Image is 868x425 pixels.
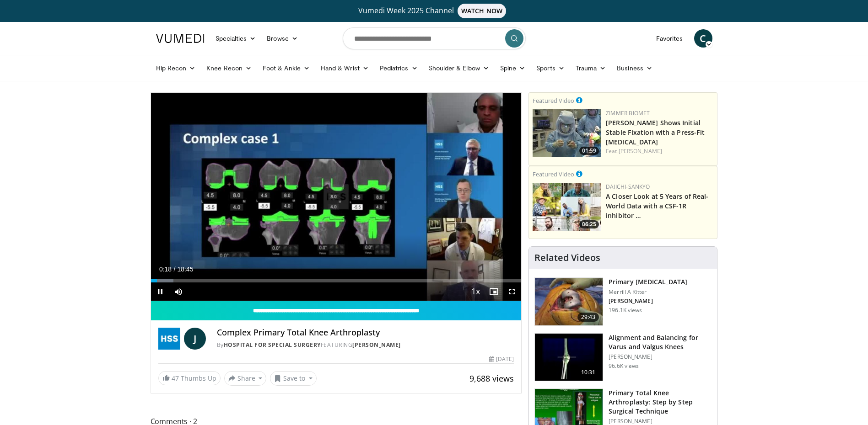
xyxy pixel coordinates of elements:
[606,118,705,146] a: [PERSON_NAME] Shows Initial Stable Fixation with a Press-Fit [MEDICAL_DATA]
[485,282,503,301] button: Enable picture-in-picture mode
[489,355,514,363] div: [DATE]
[210,29,262,48] a: Specialties
[151,59,201,77] a: Hip Recon
[609,362,639,370] p: 96.6K views
[466,282,485,301] button: Playback Rate
[534,277,712,326] a: 29:43 Primary [MEDICAL_DATA] Merrill A Ritter [PERSON_NAME] 196.1K views
[535,278,603,325] img: 297061_3.png.150x105_q85_crop-smart_upscale.jpg
[533,109,601,157] a: 01:59
[157,4,711,18] a: Vumedi Week 2025 ChannelWATCH NOW
[343,27,526,49] input: Search topics, interventions
[577,368,599,377] span: 10:31
[423,59,495,77] a: Shoulder & Elbow
[577,313,599,322] span: 29:43
[374,59,423,77] a: Pediatrics
[159,266,172,273] span: 0:18
[611,59,658,77] a: Business
[177,266,193,273] span: 18:45
[224,371,267,386] button: Share
[609,288,687,296] p: Merrill A Ritter
[217,328,514,338] h4: Complex Primary Total Knee Arthroplasty
[609,333,712,351] h3: Alignment and Balancing for Varus and Valgus Knees
[609,388,712,416] h3: Primary Total Knee Arthroplasty: Step by Step Surgical Technique
[606,192,708,220] a: A Closer Look at 5 Years of Real-World Data with a CSF-1R inhibitor …
[533,183,601,231] a: 06:25
[257,59,315,77] a: Foot & Ankle
[352,341,401,349] a: [PERSON_NAME]
[651,29,689,48] a: Favorites
[503,282,521,301] button: Fullscreen
[533,183,601,231] img: 93c22cae-14d1-47f0-9e4a-a244e824b022.png.150x105_q85_crop-smart_upscale.jpg
[151,93,522,301] video-js: Video Player
[184,328,206,350] a: J
[570,59,612,77] a: Trauma
[315,59,374,77] a: Hand & Wrist
[174,266,176,273] span: /
[534,333,712,382] a: 10:31 Alignment and Balancing for Varus and Valgus Knees [PERSON_NAME] 96.6K views
[533,96,574,105] small: Featured Video
[609,277,687,287] h3: Primary [MEDICAL_DATA]
[579,220,599,228] span: 06:25
[531,59,570,77] a: Sports
[609,297,687,305] p: [PERSON_NAME]
[151,279,522,282] div: Progress Bar
[533,170,574,178] small: Featured Video
[619,147,662,155] a: [PERSON_NAME]
[217,341,514,349] div: By FEATURING
[609,418,712,425] p: [PERSON_NAME]
[270,371,317,386] button: Save to
[534,252,600,263] h4: Related Videos
[535,334,603,381] img: 38523_0000_3.png.150x105_q85_crop-smart_upscale.jpg
[694,29,712,48] a: C
[469,373,514,384] span: 9,688 views
[606,147,713,155] div: Feat.
[533,109,601,157] img: 6bc46ad6-b634-4876-a934-24d4e08d5fac.150x105_q85_crop-smart_upscale.jpg
[606,183,650,191] a: Daiichi-Sankyo
[495,59,531,77] a: Spine
[579,147,599,155] span: 01:59
[606,109,650,117] a: Zimmer Biomet
[151,282,169,301] button: Pause
[158,328,180,350] img: Hospital for Special Surgery
[169,282,188,301] button: Mute
[609,307,642,314] p: 196.1K views
[224,341,321,349] a: Hospital for Special Surgery
[458,4,506,18] span: WATCH NOW
[158,371,221,385] a: 47 Thumbs Up
[156,34,205,43] img: VuMedi Logo
[261,29,303,48] a: Browse
[172,374,179,382] span: 47
[609,353,712,361] p: [PERSON_NAME]
[201,59,257,77] a: Knee Recon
